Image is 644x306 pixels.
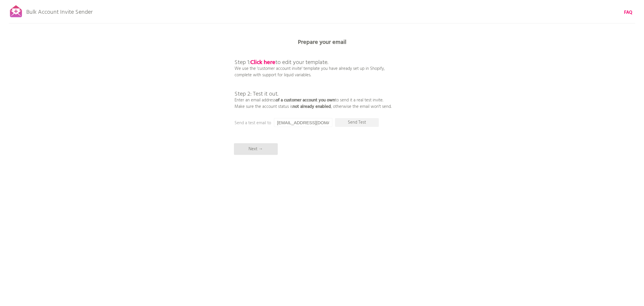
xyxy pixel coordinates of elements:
a: FAQ [624,9,632,16]
p: Send Test [335,118,379,127]
b: not already enabled [293,103,331,110]
b: FAQ [624,9,632,16]
a: Click here [250,58,275,67]
span: Step 2: Test it out. [235,89,278,99]
p: Send a test email to [235,120,351,126]
b: of a customer account you own [276,97,335,104]
b: Prepare your email [298,38,346,47]
p: Next → [234,143,278,155]
p: We use the 'customer account invite' template you have already set up in Shopify, complete with s... [235,47,391,110]
p: Bulk Account Invite Sender [26,4,93,18]
span: Step 1: to edit your template. [235,58,328,67]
